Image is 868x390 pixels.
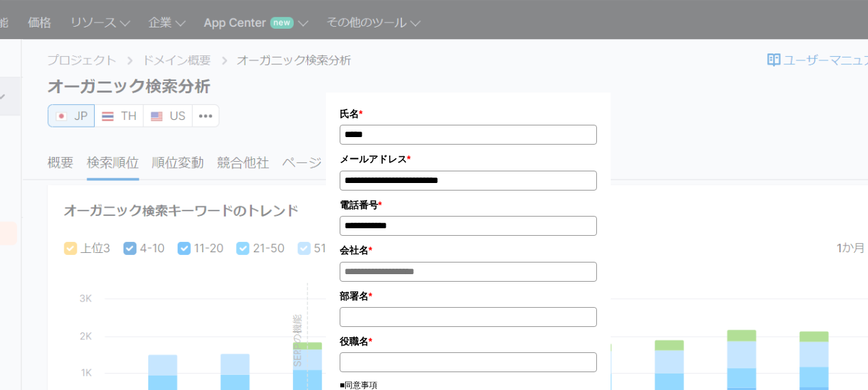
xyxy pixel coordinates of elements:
[340,289,597,304] label: 部署名
[340,151,597,167] label: メールアドレス
[340,243,597,258] label: 会社名
[340,197,597,212] label: 電話番号
[340,334,597,349] label: 役職名
[340,106,597,121] label: 氏名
